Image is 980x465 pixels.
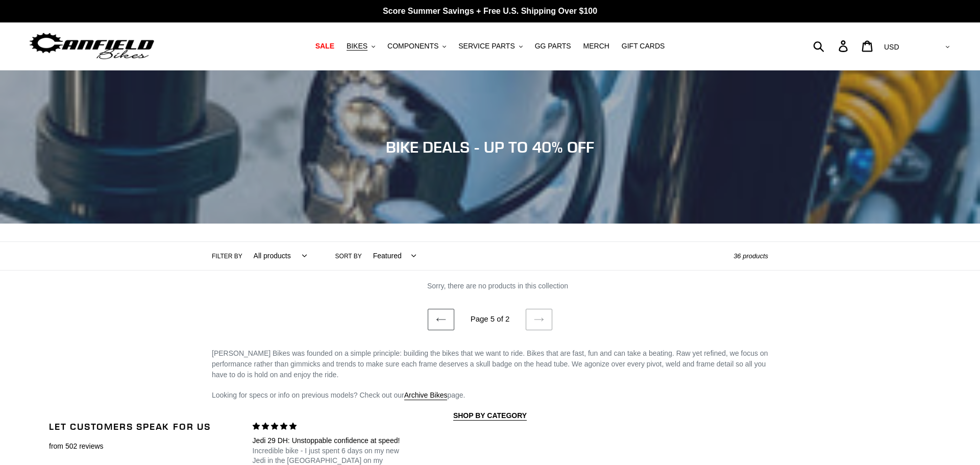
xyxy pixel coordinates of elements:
a: Archive Bikes [404,391,448,400]
p: [PERSON_NAME] Bikes was founded on a simple principle: building the bikes that we want to ride. B... [212,348,768,380]
button: SERVICE PARTS [453,39,527,53]
span: COMPONENTS [387,42,438,51]
a: MERCH [578,39,615,53]
a: GG PARTS [530,39,576,53]
a: GIFT CARDS [617,39,670,53]
a: SALE [310,39,339,53]
button: COMPONENTS [382,39,451,53]
span: GIFT CARDS [622,42,665,51]
span: GG PARTS [535,42,571,51]
label: Filter by [212,252,242,261]
span: Looking for specs or info on previous models? Check out our page. [212,391,465,400]
span: SERVICE PARTS [458,42,514,51]
strong: SHOP BY CATEGORY [453,411,527,420]
span: BIKE DEALS - UP TO 40% OFF [386,138,594,156]
img: Canfield Bikes [28,30,156,62]
span: MERCH [583,42,609,51]
p: Sorry, there are no products in this collection [227,281,768,291]
div: 5 stars [253,421,406,432]
button: BIKES [341,39,380,53]
li: Page 5 of 2 [456,313,524,325]
label: Sort by [335,252,362,261]
div: Jedi 29 DH: Unstoppable confidence at speed! [253,436,406,446]
h2: Let customers speak for us [49,421,226,432]
input: Search [819,35,845,57]
span: BIKES [347,42,367,51]
span: SALE [315,42,334,51]
span: from 502 reviews [49,441,226,452]
span: 36 products [733,252,768,260]
a: SHOP BY CATEGORY [453,411,527,421]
